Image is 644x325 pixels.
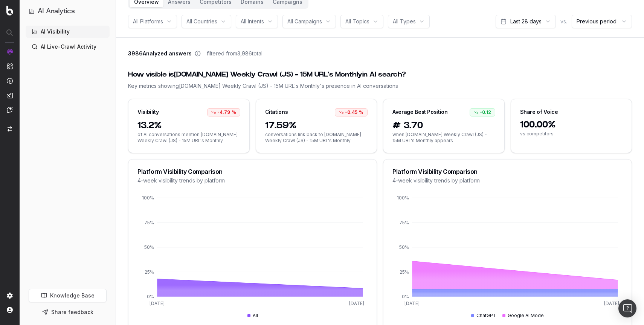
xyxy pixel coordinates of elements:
span: % [359,109,363,115]
tspan: 0% [147,294,154,299]
tspan: [DATE] [150,300,165,306]
img: My account [7,307,13,313]
button: AI Analytics [29,6,107,17]
span: conversations link back to [DOMAIN_NAME] Weekly Crawl (JS) - 15M URL's Monthly [265,132,368,144]
div: How visible is [DOMAIN_NAME] Weekly Crawl (JS) - 15M URL's Monthly in AI search? [128,69,632,80]
div: Google AI Mode [502,313,544,319]
img: Activation [7,78,13,84]
img: Analytics [7,49,13,55]
div: All [247,313,258,319]
div: -4.79 [207,108,240,117]
img: Botify logo [6,6,13,15]
a: AI Visibility [26,26,110,38]
span: All Platforms [133,18,163,25]
span: All Intents [241,18,264,25]
tspan: 0% [402,294,409,299]
img: Studio [7,92,13,98]
div: Average Best Position [392,108,448,116]
span: 17.59% [265,120,368,132]
span: 3986 Analyzed answers [128,50,192,57]
span: All Countries [186,18,217,25]
tspan: [DATE] [604,300,619,306]
span: % [232,109,236,115]
tspan: 50% [399,244,409,250]
tspan: 75% [144,220,154,225]
tspan: [DATE] [404,300,420,306]
img: Switch project [8,126,12,132]
span: # 3.70 [392,120,495,132]
div: Key metrics showing [DOMAIN_NAME] Weekly Crawl (JS) - 15M URL's Monthly 's presence in AI convers... [128,82,632,90]
span: 100.00% [520,119,623,131]
a: Knowledge Base [29,289,107,302]
a: AI Live-Crawl Activity [26,41,110,53]
div: -0.45 [335,108,368,117]
tspan: 100% [142,195,154,201]
div: Visibility [137,108,159,116]
div: Open Intercom Messenger [618,299,636,317]
span: of AI conversations mention [DOMAIN_NAME] Weekly Crawl (JS) - 15M URL's Monthly [137,132,240,144]
div: Share of Voice [520,108,558,116]
span: 13.2% [137,120,240,132]
span: vs. [560,18,567,25]
div: 4-week visibility trends by platform [392,177,623,184]
div: Platform Visibility Comparison [137,169,368,175]
tspan: 50% [144,244,154,250]
div: ChatGPT [471,313,496,319]
tspan: 25% [400,269,409,275]
div: 4-week visibility trends by platform [137,177,368,184]
img: Setting [7,293,13,299]
tspan: 100% [397,195,409,201]
tspan: [DATE] [349,300,364,306]
div: Citations [265,108,288,116]
span: when [DOMAIN_NAME] Weekly Crawl (JS) - 15M URL's Monthly appears [392,132,495,144]
button: Share feedback [29,305,107,319]
img: Intelligence [7,63,13,69]
div: -0.12 [470,108,495,117]
span: All Campaigns [287,18,322,25]
div: Platform Visibility Comparison [392,169,623,175]
span: vs competitors [520,131,623,137]
span: All Topics [345,18,369,25]
tspan: 25% [145,269,154,275]
span: filtered from 3,986 total [207,50,262,57]
img: Assist [7,107,13,113]
tspan: 75% [399,220,409,225]
h1: AI Analytics [38,6,75,17]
